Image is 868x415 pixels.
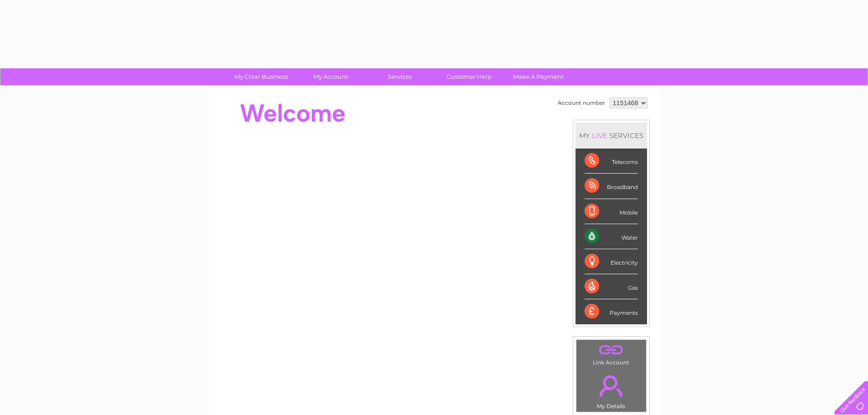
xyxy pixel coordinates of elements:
[585,199,638,224] div: Mobile
[579,342,644,358] a: .
[362,68,437,85] a: Services
[576,339,647,368] td: Link Account
[555,95,607,111] td: Account number
[575,123,647,149] div: MY SERVICES
[585,149,638,174] div: Telecoms
[576,368,647,412] td: My Details
[224,68,299,85] a: My Clear Business
[585,224,638,249] div: Water
[585,249,638,274] div: Electricity
[585,174,638,199] div: Broadband
[585,299,638,324] div: Payments
[431,68,507,85] a: Customer Help
[501,68,576,85] a: Make A Payment
[590,131,609,140] div: LIVE
[579,370,644,402] a: .
[585,274,638,299] div: Gas
[293,68,368,85] a: My Account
